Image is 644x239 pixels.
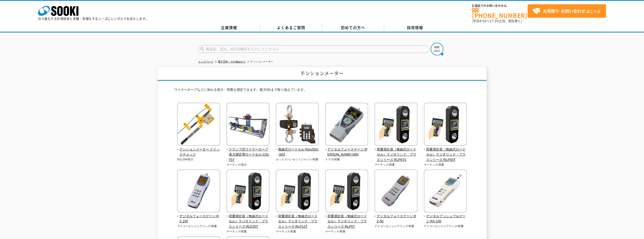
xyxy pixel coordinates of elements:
span: 8:50 [480,19,487,23]
span: 荷重測定器（無線式ロードセル）ラジオリンク・プラスシリーズ RLP5T [325,214,368,229]
p: アイコーエンジニアリング/荷重 [424,224,467,228]
span: 荷重測定器（無線式ロードセル）ラジオリンク・プラスシリーズ RLP25T [226,214,270,229]
p: イマダ/荷重 [325,157,368,162]
p: マーテック/荷重 [226,229,270,234]
img: 荷重測定器（無線式ロードセル）ラジオリンク・プラスシリーズ RLP5T [325,169,368,214]
span: デジタルフォースゲージ RZ-50 [375,214,418,224]
a: 荷重測定器（無線式ロードセル）ラジオリンク・プラスシリーズ RLP12T [276,209,319,229]
a: 初めての方へ [322,24,384,32]
img: 荷重測定器（無線式ロードセル）ラジオリンク・プラスシリーズ RLP6T5 [375,103,418,147]
strong: お見積り･お問い合わせ [543,8,585,14]
a: 荷重測定器（無線式ロードセル）ラジオリンク・プラスシリーズ RLP55T [424,142,467,163]
a: デジタルフォースゲージ RZ-100 [177,209,220,224]
span: (平日 ～ 土日、祝日除く) [472,19,522,23]
a: デジタルプッシュプルゲージ RX-100 [424,209,467,224]
span: デジタルフォースゲージ RZ-100 [177,214,220,224]
p: アイコーエンジニアリング/荷重 [177,224,220,228]
span: クランプ式ワイヤーロープ張力測定用ロードセル COLT5T [226,147,270,163]
img: 荷重測定器（無線式ロードセル）ラジオリンク・プラスシリーズ RLP12T [276,169,319,214]
p: ワイヤーロープなどに加わる張力・荷重を測定できます。最大55tまで取り揃えています。 [174,87,470,95]
a: よくあるご質問 [260,24,322,32]
img: クランプ式ワイヤーロープ張力測定用ロードセル COLT5T [226,103,269,147]
input: 商品名、型式、NETIS番号を入力してください [198,45,429,53]
p: マーテック/荷重 [424,163,467,167]
a: デジタルフォースゲージ RZ-50 [375,209,418,224]
a: トップページ [198,60,213,63]
p: ルッドスパンセットジャパン/荷重 [276,157,319,162]
h1: テンションメーター [158,67,487,81]
p: マーテック/荷重 [325,229,368,234]
span: 17:30 [490,19,499,23]
span: テンションメーター クイックチェック [177,147,220,158]
img: デジタルフォースゲージ RZ-100 [177,169,220,214]
span: 荷重測定器（無線式ロードセル）ラジオリンク・プラスシリーズ RLP6T5 [375,147,418,163]
img: 荷重測定器（無線式ロードセル）ラジオリンク・プラスシリーズ RLP25T [226,169,269,214]
a: 荷重測定器（無線式ロードセル）ラジオリンク・プラスシリーズ RLP6T5 [375,142,418,163]
p: マーテック/荷重 [375,163,418,167]
p: DILLON/張力 [177,157,220,162]
a: 荷重測定器（無線式ロードセル）ラジオリンク・プラスシリーズ RLP25T [226,209,270,229]
li: テンションメーター [246,59,273,64]
a: 企業情報 [198,24,260,32]
a: 採用情報 [384,24,446,32]
a: 電子天秤・その他はかり [218,60,246,63]
a: お見積り･お問い合わせはこちら [528,4,606,18]
p: アイコーエンジニアリング/荷重 [375,224,418,228]
a: 無線式ロードセル Ron2501-S03 [276,142,319,157]
span: 荷重測定器（無線式ロードセル）ラジオリンク・プラスシリーズ RLP12T [276,214,319,229]
p: マーテック/荷重 [276,229,319,234]
span: お電話でのお問い合わせは [472,4,528,7]
a: [PHONE_NUMBER] [472,8,528,18]
img: デジタルプッシュプルゲージ RX-100 [424,169,467,214]
a: デジタルフォースゲージ [PERSON_NAME]-50N [325,142,368,157]
span: はこちら [533,7,600,15]
span: 荷重測定器（無線式ロードセル）ラジオリンク・プラスシリーズ RLP55T [424,147,467,163]
p: マーテック/張力 [226,163,270,167]
img: btn_search.png [431,43,443,55]
a: クランプ式ワイヤーロープ張力測定用ロードセル COLT5T [226,142,270,163]
span: 初めての方へ [341,25,365,30]
img: 無線式ロードセル Ron2501-S03 [276,103,319,147]
img: デジタルフォースゲージ RZ-50 [375,169,418,214]
p: 日々進化する計測技術と多種・多様化するニーズにレンタルでお応えします。 [38,17,149,20]
img: デジタルフォースゲージ ZTS-50N [325,103,368,147]
img: テンションメーター クイックチェック [177,103,220,147]
a: 荷重測定器（無線式ロードセル）ラジオリンク・プラスシリーズ RLP5T [325,209,368,229]
span: デジタルプッシュプルゲージ RX-100 [424,214,467,224]
img: 荷重測定器（無線式ロードセル）ラジオリンク・プラスシリーズ RLP55T [424,103,467,147]
a: テンションメーター クイックチェック [177,142,220,157]
span: デジタルフォースゲージ [PERSON_NAME]-50N [325,147,368,158]
span: 無線式ロードセル Ron2501-S03 [276,147,319,158]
